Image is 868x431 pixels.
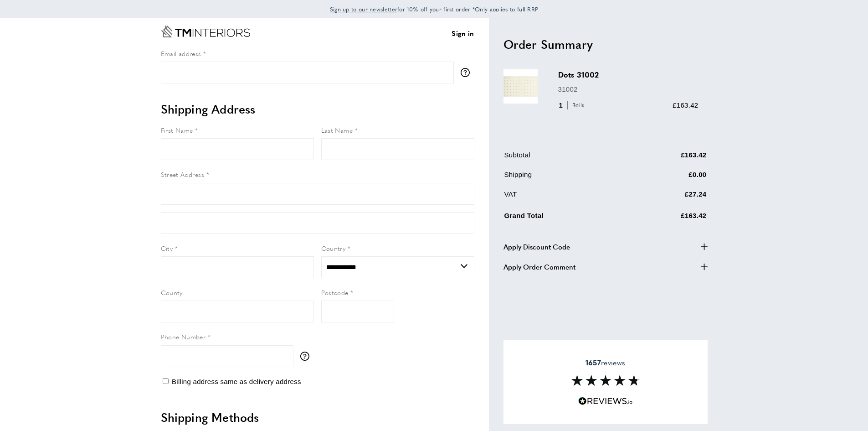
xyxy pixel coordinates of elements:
span: Email address [161,49,201,58]
span: First Name [161,125,193,135]
img: Dots 31002 [503,69,538,104]
span: for 10% off your first order *Only applies to full RRP [330,5,539,13]
span: Billing address same as delivery address [172,378,301,385]
span: Phone Number [161,332,206,341]
p: 31002 [558,84,699,95]
span: Postcode [321,288,349,297]
span: Apply Discount Code [503,241,570,252]
h2: Shipping Methods [161,409,474,426]
button: More information [461,68,474,77]
td: VAT [504,189,627,207]
span: County [161,288,183,297]
strong: 1657 [586,357,601,368]
td: £163.42 [627,208,707,228]
img: Reviews section [571,375,640,386]
span: Rolls [567,101,587,109]
span: Apply Order Comment [503,261,575,272]
td: Shipping [504,169,627,187]
a: Sign in [452,28,474,39]
h2: Order Summary [503,36,708,52]
td: £163.42 [627,150,707,167]
button: More information [300,352,314,361]
td: Grand Total [504,208,627,228]
td: Subtotal [504,150,627,167]
h3: Dots 31002 [558,69,699,80]
span: City [161,244,173,253]
td: £0.00 [627,169,707,187]
span: reviews [586,358,625,367]
h2: Shipping Address [161,101,474,117]
span: Last Name [321,125,353,135]
a: Sign up to our newsletter [330,5,398,14]
a: Go to Home page [161,26,250,37]
span: Country [321,244,346,253]
img: Reviews.io 5 stars [578,397,633,405]
input: Billing address same as delivery address [163,378,169,384]
td: £27.24 [627,189,707,207]
span: Street Address [161,170,205,179]
span: £163.42 [673,101,698,109]
div: 1 [558,100,588,111]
